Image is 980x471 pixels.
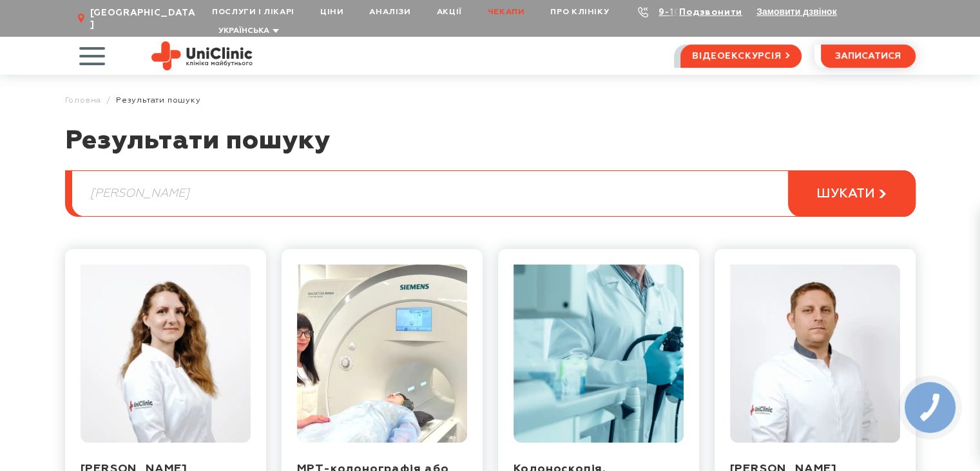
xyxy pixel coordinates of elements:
span: відеоекскурсія [692,45,781,67]
img: Uniclinic [151,41,253,70]
button: записатися [821,45,916,68]
a: Головна [65,95,102,105]
a: Подзвонити [679,8,742,17]
span: шукати [816,186,875,202]
img: МРТ-колонографія або колоноскопія: що ефективніше? [297,265,467,443]
h1: Результати пошуку [65,125,916,170]
span: Результати пошуку [116,95,201,105]
button: Замовити дзвінок [756,6,836,17]
span: Українська [218,27,269,35]
span: [GEOGRAPHIC_DATA] [90,7,199,30]
img: Колісник Ігор Олександрович [730,265,900,443]
button: шукати [788,170,916,217]
span: записатися [835,52,901,61]
img: Колесник Ганна Василівна [81,265,251,443]
a: 9-103 [658,8,687,17]
button: Українська [215,26,279,36]
a: відеоекскурсія [680,45,801,68]
img: Колоноскопія. Відеоколоноскопія [514,265,684,443]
